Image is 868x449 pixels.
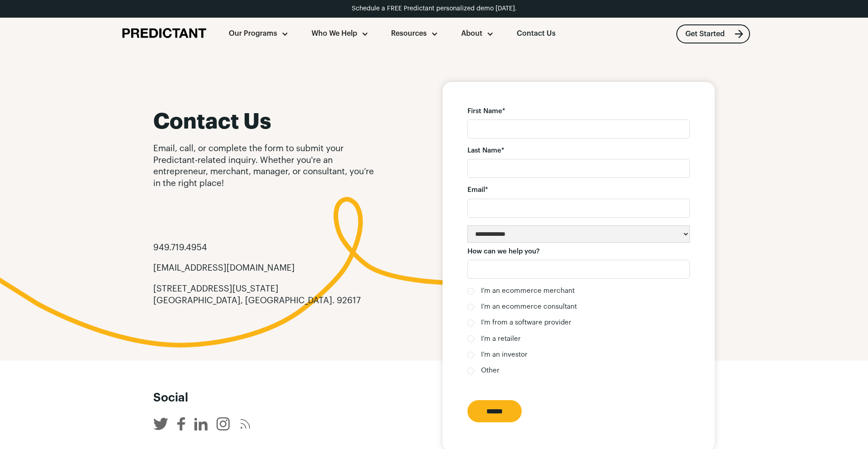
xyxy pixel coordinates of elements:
a: Get Started [676,24,750,43]
span: I’m a retailer [481,334,521,344]
span: I’m an investor [481,350,528,359]
div: Schedule a FREE Predictant personalized demo [DATE]. [352,5,517,13]
span: I’m an ecommerce consultant [481,302,577,311]
div: Who We Help [311,29,357,39]
label: Last Name* [467,146,690,155]
div: Contact Us [517,29,556,39]
div: Resources [391,29,427,39]
div: About [450,18,505,50]
div: Social [153,390,715,406]
span: Other [481,366,500,375]
div: Who We Help [300,18,380,50]
label: How can we help you? [467,247,690,256]
h1: Contact Us [153,109,406,134]
span: I’m from a software provider [481,318,571,327]
div: Our Programs [217,18,300,50]
a: 949.719.4954 [153,242,207,254]
label: First Name* [467,107,690,116]
a: [EMAIL_ADDRESS][DOMAIN_NAME] [153,263,295,274]
div: Our Programs [229,29,277,39]
span: I’m an ecommerce merchant [481,287,575,296]
div: Get Started [685,30,725,38]
div: [STREET_ADDRESS][US_STATE] [GEOGRAPHIC_DATA], [GEOGRAPHIC_DATA]. 92617 [153,283,361,306]
div: Resources [380,18,450,50]
div: About [461,29,482,39]
a: [STREET_ADDRESS][US_STATE][GEOGRAPHIC_DATA], [GEOGRAPHIC_DATA]. 92617 [153,283,361,306]
p: Email, call, or complete the form to submit your Predictant-related inquiry. Whether you're an en... [153,143,377,190]
label: Email* [467,186,690,195]
a: Contact Us [505,18,567,50]
form: Email Form [467,107,690,423]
